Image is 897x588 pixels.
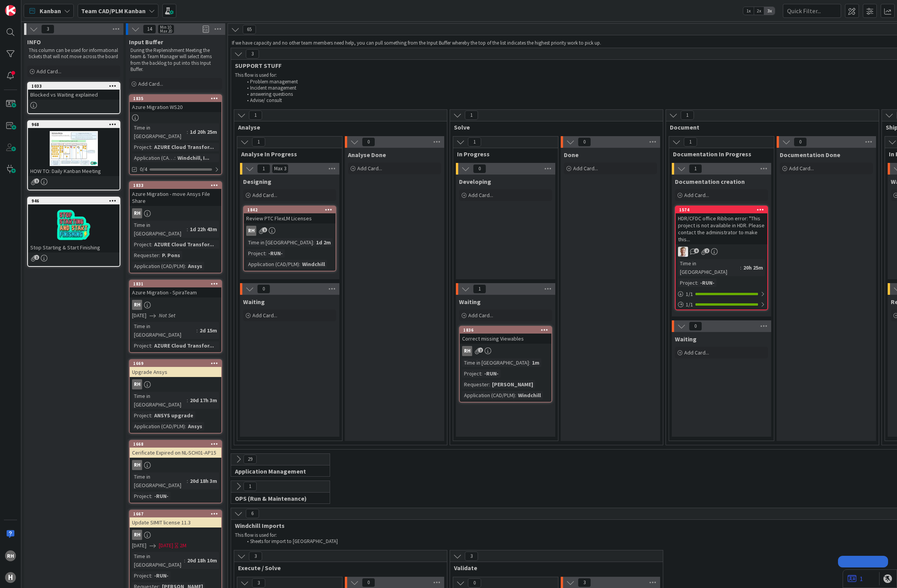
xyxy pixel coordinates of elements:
[187,225,188,233] span: :
[235,495,320,502] span: OPS (Run & Maintenance)
[459,298,481,306] span: Waiting
[675,335,697,343] span: Waiting
[848,574,863,583] a: 1
[686,290,693,298] span: 1 / 1
[252,192,277,199] span: Add Card...
[130,280,221,297] div: 1831Azure Migration - SpiraTeam
[41,24,54,34] span: 3
[29,47,119,60] p: This column can be used for informational tickets that will not move across the board
[482,369,501,378] div: -RUN-
[489,380,490,389] span: :
[152,240,216,249] div: AZURE Cloud Transfor...
[198,326,219,335] div: 2d 15m
[132,530,142,540] div: RH
[741,263,765,272] div: 20h 25m
[130,441,221,448] div: 1668
[133,281,221,287] div: 1831
[133,441,221,447] div: 1668
[243,455,257,464] span: 29
[132,460,142,470] div: RH
[529,358,530,367] span: :
[564,151,579,159] span: Done
[130,95,221,102] div: 1835
[130,189,221,206] div: Azure Migration - move Ansys File Share
[684,349,709,356] span: Add Card...
[698,278,716,287] div: -RUN-
[34,255,39,260] span: 1
[681,111,694,120] span: 1
[257,284,270,294] span: 0
[132,143,151,151] div: Project
[241,150,332,158] span: Analyse In Progress
[129,359,222,434] a: 1669Upgrade AnsysRHTime in [GEOGRAPHIC_DATA]:20d 17h 3mProject:ANSYS upgradeApplication (CAD/PLM)...
[465,111,478,120] span: 1
[515,391,516,399] span: :
[676,206,767,213] div: 1574
[468,192,493,199] span: Add Card...
[185,556,219,565] div: 20d 18h 10m
[28,197,120,252] div: 946Stop Starting & Start Finishing
[754,7,764,15] span: 2x
[151,411,152,420] span: :
[129,38,163,46] span: Input Buffer
[468,578,481,588] span: 0
[132,541,146,550] span: [DATE]
[130,510,221,517] div: 1667
[132,492,151,500] div: Project
[676,289,767,299] div: 1/1
[670,123,869,131] span: Document
[31,198,120,204] div: 946
[246,49,259,59] span: 3
[27,197,120,267] a: 946Stop Starting & Start Finishing
[462,358,529,367] div: Time in [GEOGRAPHIC_DATA]
[578,578,591,587] span: 3
[130,360,221,367] div: 1669
[129,280,222,353] a: 1831Azure Migration - SpiraTeamRH[DATE]Not SetTime in [GEOGRAPHIC_DATA]:2d 15mProject:AZURE Cloud...
[130,441,221,458] div: 1668Cerificate Expired on NL-SCH01-AP15
[132,322,196,339] div: Time in [GEOGRAPHIC_DATA]
[704,248,709,253] span: 2
[81,7,146,15] b: Team CAD/PLM Kanban
[132,379,142,389] div: RH
[28,121,120,128] div: 968
[132,411,151,420] div: Project
[188,396,219,405] div: 20d 17h 3m
[132,552,184,569] div: Time in [GEOGRAPHIC_DATA]
[243,206,336,272] a: 1842Review PTC FlexLM LicensesRHTime in [GEOGRAPHIC_DATA]:1d 2mProject:-RUN-Application (CAD/PLM)...
[764,7,775,15] span: 3x
[27,120,120,190] a: 968HOW TO: Daily Kanban Meeting
[678,247,688,257] img: BO
[130,182,221,189] div: 1833
[743,7,754,15] span: 1x
[243,178,271,185] span: Designing
[675,206,768,310] a: 1574HDR/CFDC office Ribbon error: "This project is not available in HDR. Please contact the admin...
[132,221,187,238] div: Time in [GEOGRAPHIC_DATA]
[28,90,120,100] div: Blocked vs Waiting explained
[740,263,741,272] span: :
[143,24,156,34] span: 14
[130,208,221,218] div: RH
[257,164,270,173] span: 1
[28,83,120,100] div: 1033Blocked vs Waiting explained
[151,143,152,151] span: :
[460,346,551,356] div: RH
[478,348,483,353] span: 2
[460,334,551,344] div: Correct missing Viewables
[152,492,170,500] div: -RUN-
[516,391,543,399] div: Windchill
[159,541,173,550] span: [DATE]
[187,477,188,485] span: :
[28,83,120,90] div: 1033
[460,327,551,334] div: 1836
[238,123,437,131] span: Analyse
[249,111,262,120] span: 1
[130,367,221,377] div: Upgrade Ansys
[459,178,491,185] span: Developing
[530,358,541,367] div: 1m
[188,128,219,136] div: 1d 20h 25m
[462,346,472,356] div: RH
[196,326,198,335] span: :
[133,361,221,366] div: 1669
[129,440,222,503] a: 1668Cerificate Expired on NL-SCH01-AP15RHTime in [GEOGRAPHIC_DATA]:20d 18h 3mProject:-RUN-
[28,121,120,176] div: 968HOW TO: Daily Kanban Meeting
